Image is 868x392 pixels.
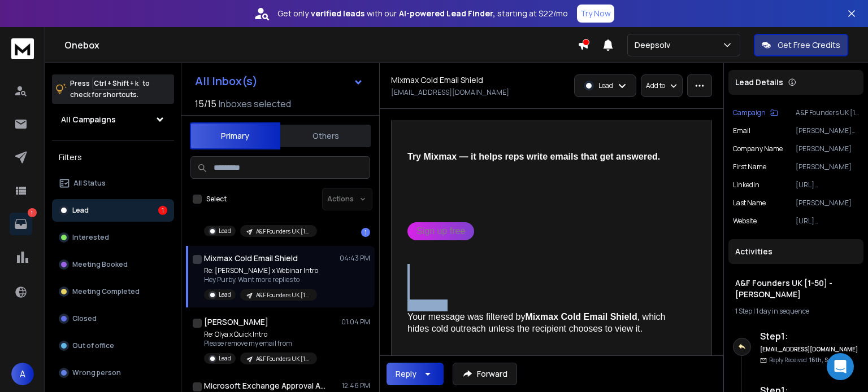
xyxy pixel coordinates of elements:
button: Out of office [52,334,174,357]
button: Others [280,124,371,148]
a: Sign up free [407,222,474,240]
h3: Inboxes selected [219,97,291,111]
div: Your message was filtered by , which hides cold outreach unless the recipient chooses to view it. [407,311,687,335]
h1: Onebox [64,38,578,52]
p: [URL][DOMAIN_NAME][PERSON_NAME] [796,217,859,226]
div: Activities [728,239,863,264]
h6: [EMAIL_ADDRESS][DOMAIN_NAME] [760,345,859,354]
p: [PERSON_NAME] [796,162,859,171]
p: Email [733,126,750,135]
p: [PERSON_NAME] [796,144,859,153]
div: 1 [361,228,370,237]
button: Try Now [577,5,614,23]
p: Deepsolv [635,39,675,51]
span: 1 Step [735,306,752,316]
button: Get Free Credits [754,34,848,56]
span: 1 day in sequence [756,306,809,316]
p: Wrong person [72,368,121,377]
p: Please remove my email from [204,339,317,348]
h1: All Inbox(s) [195,76,258,87]
strong: verified leads [311,8,364,19]
h3: Filters [52,149,174,165]
p: A&F Founders UK [1-50] - [PERSON_NAME] [256,227,310,236]
b: Try Mixmax — it helps reps write emails that get answered. [407,152,660,161]
h1: A&F Founders UK [1-50] - [PERSON_NAME] [735,278,857,300]
strong: AI-powered Lead Finder, [399,8,495,19]
p: [URL][DOMAIN_NAME][PERSON_NAME] [796,180,859,190]
p: Re: [PERSON_NAME] x Webinar Intro [204,266,318,275]
span: 15 / 15 [195,97,216,111]
h1: Mixmax Cold Email Shield [204,253,298,264]
p: Closed [72,314,97,323]
p: 01:04 PM [341,318,370,327]
button: Closed [52,307,174,330]
button: Reply [387,363,444,385]
p: Company Name [733,144,783,153]
h1: [PERSON_NAME] [204,316,268,328]
h1: Mixmax Cold Email Shield [391,74,483,86]
p: 1 [28,208,37,217]
p: [PERSON_NAME] [796,199,859,208]
div: 1 [158,206,167,215]
p: 04:43 PM [340,254,370,263]
p: linkedin [733,180,759,190]
button: Forward [453,363,517,385]
p: Hey Purby, Want more replies to [204,275,318,284]
p: All Status [73,179,106,188]
button: A [11,363,34,385]
p: Press to check for shortcuts. [70,78,150,100]
p: Interested [72,233,109,242]
span: Ctrl + Shift + k [92,77,140,90]
p: A&F Founders UK [1-50] - [PERSON_NAME] [256,291,310,299]
p: Reply Received [769,356,835,364]
p: Get Free Credits [778,39,840,51]
p: Meeting Completed [72,287,140,296]
p: Lead Details [735,77,783,88]
button: Meeting Completed [52,280,174,303]
a: 1 [10,213,32,235]
button: Lead1 [52,199,174,222]
button: All Status [52,172,174,195]
button: Wrong person [52,362,174,384]
p: A&F Founders UK [1-50] - [PERSON_NAME] [256,355,310,363]
p: Meeting Booked [72,260,128,269]
button: All Inbox(s) [186,70,372,93]
p: A&F Founders UK [1-50] - [PERSON_NAME] [796,108,859,117]
span: 16th, Sep [809,356,835,364]
div: Open Intercom Messenger [827,353,854,380]
p: [EMAIL_ADDRESS][DOMAIN_NAME] [391,88,509,97]
p: Try Now [580,8,611,19]
p: Lead [598,81,613,90]
h6: Step 1 : [760,329,859,343]
button: Interested [52,226,174,249]
p: website [733,217,757,226]
button: Primary [190,122,280,149]
p: Campaign [733,108,766,117]
button: All Campaigns [52,108,174,131]
button: Campaign [733,108,778,117]
p: First Name [733,162,766,171]
p: Get only with our starting at $22/mo [277,8,568,19]
h1: All Campaigns [61,114,116,125]
p: Lead [219,227,231,235]
p: Re: Olya x Quick Intro [204,330,317,339]
p: 12:46 PM [342,381,370,390]
p: Lead [219,354,231,363]
h1: Microsoft Exchange Approval Assistant [204,380,328,391]
button: Meeting Booked [52,253,174,276]
div: | [735,307,857,316]
p: Last Name [733,199,766,208]
img: logo [11,38,34,59]
p: Lead [219,290,231,299]
p: Lead [72,206,89,215]
p: Add to [646,81,665,90]
p: Out of office [72,341,114,350]
div: Reply [396,368,416,380]
label: Select [206,195,227,204]
b: Mixmax Cold Email Shield [525,312,637,321]
p: [PERSON_NAME][EMAIL_ADDRESS][PERSON_NAME][DOMAIN_NAME] [796,126,859,135]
